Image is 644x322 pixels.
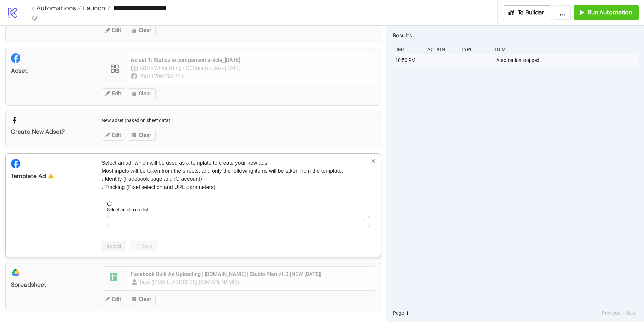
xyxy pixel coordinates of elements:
button: 1 [404,309,411,317]
div: Item [494,43,639,56]
span: reload [107,201,370,206]
span: To Builder [518,9,544,16]
button: To Builder [503,5,551,20]
div: 10:50 PM [395,54,424,67]
div: Automation stopped [496,54,640,67]
input: Select ad id from list [111,216,360,227]
p: Select an ad, which will be used as a template to create your new ads. Most inputs will be taken ... [102,159,375,191]
span: Launch [81,4,105,12]
div: Template Ad [11,172,91,180]
button: Run Automation [574,5,639,20]
h2: Results [393,31,639,40]
button: Cancel [102,241,126,251]
button: Next [624,309,637,317]
span: Page [393,309,404,317]
a: < Automations [31,5,81,11]
label: Select ad id from list [107,206,153,213]
div: Type [461,43,489,56]
button: Save [129,241,157,251]
span: close [371,159,376,163]
span: Run Automation [588,9,632,16]
div: Time [393,43,422,56]
div: Action [427,43,455,56]
a: Launch [81,5,110,11]
button: Previous [600,309,622,317]
span: loading [362,219,367,224]
button: ... [554,5,571,20]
